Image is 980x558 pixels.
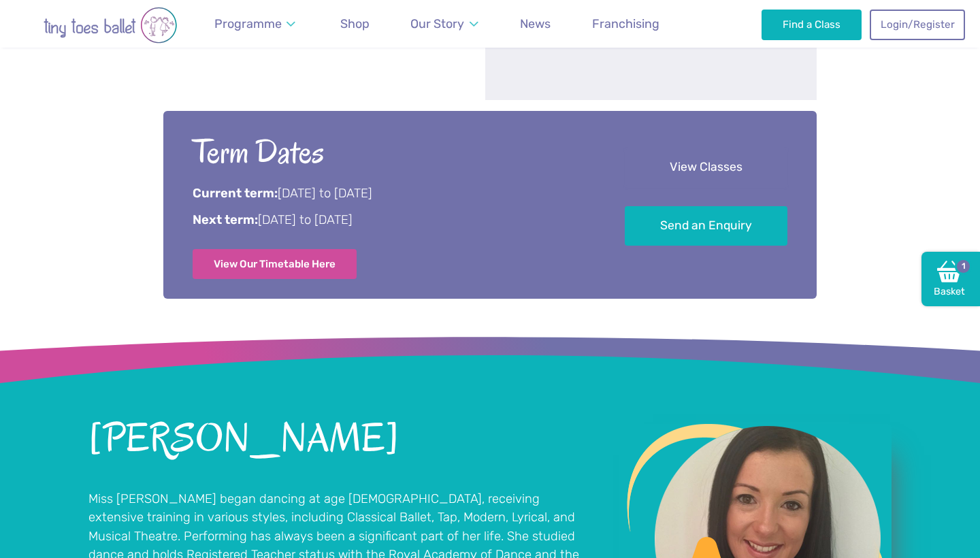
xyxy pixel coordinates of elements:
[514,9,557,39] a: News
[625,148,787,188] a: View Classes
[214,16,282,31] span: Programme
[410,16,464,31] span: Our Story
[586,9,666,39] a: Franchising
[193,185,587,203] p: [DATE] to [DATE]
[404,9,485,39] a: Our Story
[334,9,376,39] a: Shop
[921,252,980,306] a: Basket1
[88,419,585,459] h2: [PERSON_NAME]
[193,186,278,201] strong: Current term:
[193,212,258,227] strong: Next term:
[15,7,206,44] img: tiny toes ballet
[762,10,862,39] a: Find a Class
[193,212,587,229] p: [DATE] to [DATE]
[520,16,551,31] span: News
[870,10,965,39] a: Login/Register
[625,206,787,246] a: Send an Enquiry
[592,16,659,31] span: Franchising
[955,258,971,274] span: 1
[208,9,302,39] a: Programme
[340,16,370,31] span: Shop
[193,131,587,174] h2: Term Dates
[193,249,357,279] a: View Our Timetable Here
